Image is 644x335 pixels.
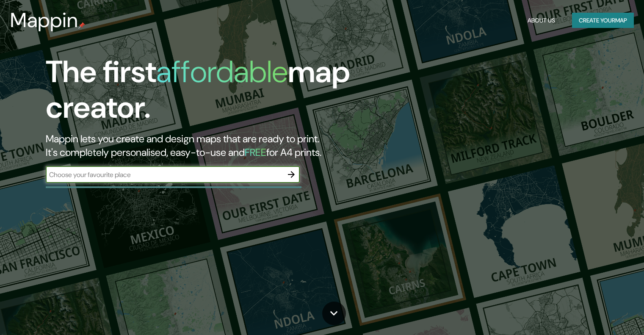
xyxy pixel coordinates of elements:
h2: Mappin lets you create and design maps that are ready to print. It's completely personalised, eas... [46,132,368,159]
button: About Us [524,13,558,28]
button: Create yourmap [572,13,634,28]
h5: FREE [245,146,266,159]
h1: The first map creator. [46,54,368,132]
input: Choose your favourite place [46,170,283,180]
h3: Mappin [10,8,78,32]
img: mappin-pin [78,22,85,29]
h1: affordable [156,52,288,91]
